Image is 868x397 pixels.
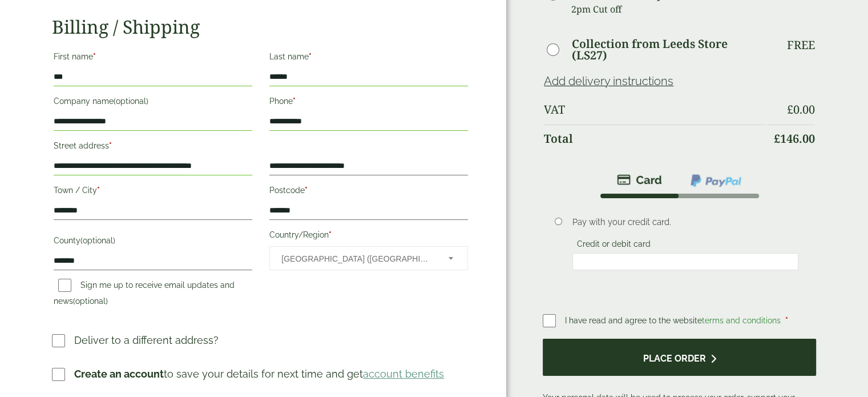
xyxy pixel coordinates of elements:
[787,102,815,117] bdi: 0.00
[565,316,783,325] span: I have read and agree to the website
[572,216,798,228] p: Pay with your credit card.
[702,316,781,325] a: terms and conditions
[109,141,112,150] abbr: required
[269,93,468,113] label: Phone
[363,368,444,380] a: account benefits
[576,256,795,267] iframe: Secure card payment input frame
[269,246,468,270] span: Country/Region
[54,49,252,68] label: First name
[114,97,148,106] span: (optional)
[269,49,468,68] label: Last name
[787,102,793,117] span: £
[54,182,252,202] label: Town / City
[544,125,766,153] th: Total
[785,316,788,325] abbr: required
[305,186,308,195] abbr: required
[544,74,673,88] a: Add delivery instructions
[269,227,468,246] label: Country/Region
[774,131,815,146] bdi: 146.00
[543,339,816,376] button: Place order
[93,52,96,61] abbr: required
[54,138,252,157] label: Street address
[74,332,219,348] p: Deliver to a different address?
[74,368,164,380] strong: Create an account
[269,182,468,202] label: Postcode
[54,93,252,113] label: Company name
[544,96,766,123] th: VAT
[52,16,470,38] h2: Billing / Shipping
[572,38,766,61] label: Collection from Leeds Store (LS27)
[54,280,235,309] label: Sign me up to receive email updates and news
[80,236,115,245] span: (optional)
[774,131,780,146] span: £
[281,247,433,271] span: United Kingdom (UK)
[74,366,444,382] p: to save your details for next time and get
[329,230,332,239] abbr: required
[787,38,815,52] p: Free
[571,1,766,18] p: 2pm Cut off
[309,52,312,61] abbr: required
[54,232,252,252] label: County
[689,173,742,188] img: ppcp-gateway.png
[572,239,655,252] label: Credit or debit card
[73,296,108,306] span: (optional)
[293,97,296,106] abbr: required
[97,186,100,195] abbr: required
[58,279,71,292] input: Sign me up to receive email updates and news(optional)
[617,173,662,187] img: stripe.png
